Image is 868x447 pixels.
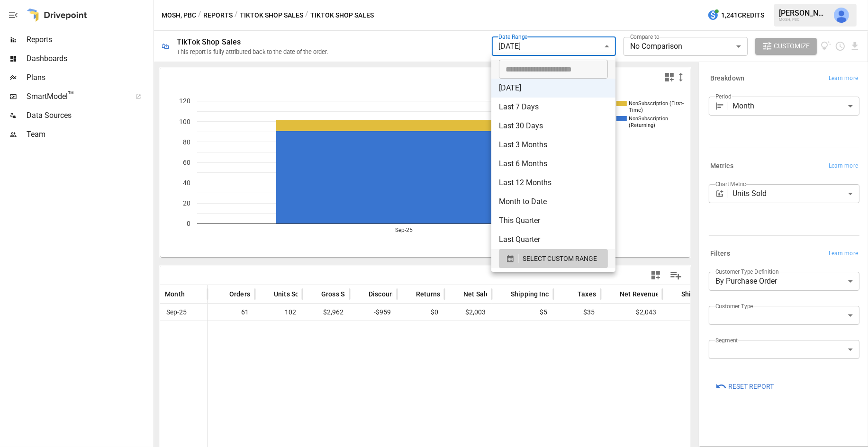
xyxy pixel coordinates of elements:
li: Last Quarter [491,230,615,249]
li: Last 6 Months [491,154,615,173]
li: Last 12 Months [491,173,615,192]
span: SELECT CUSTOM RANGE [523,253,597,265]
li: [DATE] [491,79,615,98]
li: Last 30 Days [491,116,615,135]
li: Last 7 Days [491,98,615,116]
button: SELECT CUSTOM RANGE [499,249,608,268]
li: This Quarter [491,211,615,230]
li: Last 3 Months [491,135,615,154]
li: Month to Date [491,192,615,211]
